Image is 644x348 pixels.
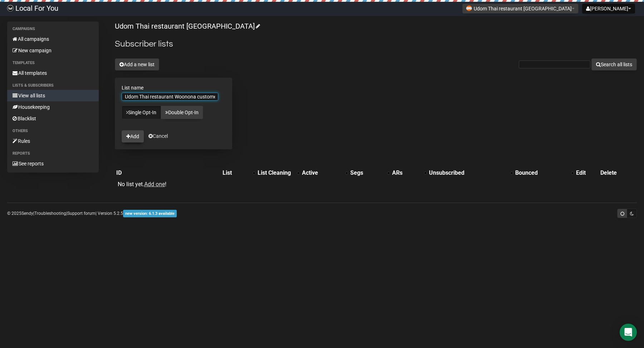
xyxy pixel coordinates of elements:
th: List: No sort applied, activate to apply an ascending sort [221,168,256,178]
img: 993.png [466,5,472,11]
th: Unsubscribed: No sort applied, activate to apply an ascending sort [428,168,513,178]
a: Rules [7,135,99,147]
th: ID: No sort applied, sorting is disabled [115,168,221,178]
a: Troubleshooting [34,211,66,216]
li: Templates [7,59,99,67]
a: Sendy [21,211,33,216]
a: Support forum [67,211,96,216]
a: All campaigns [7,33,99,45]
span: new version: 6.1.3 available [123,210,177,217]
div: Open Intercom Messenger [620,324,637,341]
button: Search all lists [591,58,637,71]
th: ARs: No sort applied, activate to apply an ascending sort [391,168,428,178]
a: new version: 6.1.3 available [123,211,177,216]
button: Add [122,130,144,142]
div: Delete [600,169,635,177]
a: Cancel [148,133,168,139]
div: ID [116,169,220,177]
button: Add a new list [115,58,159,71]
div: Edit [576,169,597,177]
a: View all lists [7,90,99,101]
div: Bounced [515,169,567,177]
div: List Cleaning [258,169,293,177]
a: Single Opt-In [122,106,161,119]
h2: Subscriber lists [115,38,637,50]
a: New campaign [7,45,99,56]
a: Udom Thai restaurant [GEOGRAPHIC_DATA] [115,22,259,30]
label: List name [122,84,225,91]
li: Others [7,127,99,135]
td: No list yet. ! [115,178,221,191]
div: List [223,169,249,177]
div: Segs [350,169,384,177]
li: Lists & subscribers [7,81,99,90]
a: Add one [144,181,165,188]
li: Reports [7,149,99,158]
th: Edit: No sort applied, sorting is disabled [575,168,599,178]
a: Double Opt-In [161,106,203,119]
div: Active [302,169,342,177]
th: Segs: No sort applied, activate to apply an ascending sort [349,168,391,178]
img: d61d2441668da63f2d83084b75c85b29 [7,5,14,11]
div: ARs [392,169,421,177]
th: Bounced: No sort applied, activate to apply an ascending sort [514,168,575,178]
a: All templates [7,67,99,79]
button: Udom Thai restaurant [GEOGRAPHIC_DATA] [462,4,579,14]
th: List Cleaning: No sort applied, activate to apply an ascending sort [256,168,301,178]
a: See reports [7,158,99,169]
input: The name of your new list [122,93,218,101]
a: Housekeeping [7,101,99,113]
li: Campaigns [7,25,99,33]
th: Active: No sort applied, activate to apply an ascending sort [301,168,349,178]
p: © 2025 | | | Version 5.2.5 [7,209,177,217]
th: Delete: No sort applied, sorting is disabled [599,168,637,178]
div: Unsubscribed [429,169,506,177]
button: [PERSON_NAME] [582,4,635,14]
a: Blacklist [7,113,99,124]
